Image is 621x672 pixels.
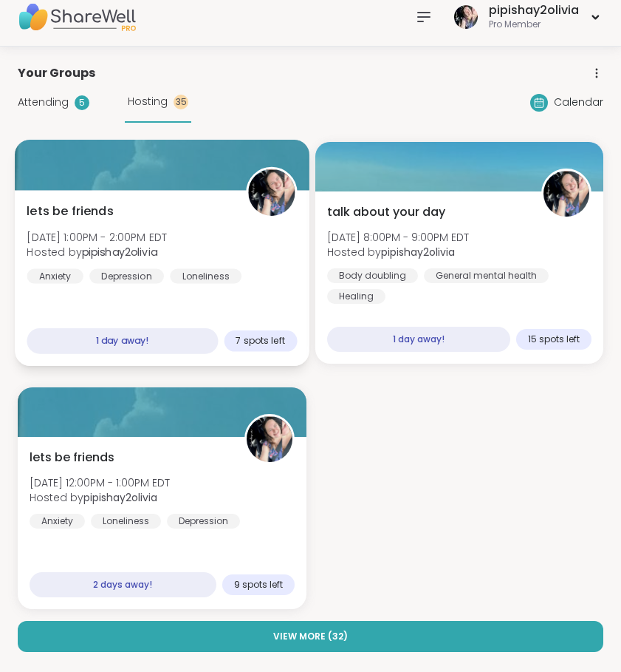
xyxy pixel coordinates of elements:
b: pipishay2olivia [82,245,157,259]
div: Anxiety [30,514,85,529]
span: 7 spots left [236,335,284,347]
span: lets be friends [27,203,113,220]
span: Calendar [554,95,603,110]
span: Your Groups [18,64,95,82]
span: View More ( 32 ) [273,630,348,643]
div: 1 day away! [27,328,218,354]
div: General mental health [424,268,549,283]
div: Healing [327,289,385,304]
div: 35 [174,95,188,109]
div: 5 [75,95,89,110]
span: [DATE] 1:00PM - 2:00PM EDT [27,229,167,244]
span: [DATE] 8:00PM - 9:00PM EDT [327,230,469,245]
div: Anxiety [27,268,83,283]
b: pipishay2olivia [381,245,455,259]
span: Hosted by [327,245,469,259]
span: Hosting [128,94,168,109]
button: View More (32) [18,621,603,652]
img: pipishay2olivia [543,171,589,217]
span: lets be friends [30,449,114,466]
div: Depression [89,268,164,283]
div: pipishay2olivia [489,2,579,18]
img: pipishay2olivia [454,5,478,29]
span: Attending [18,95,69,110]
div: Loneliness [91,514,161,529]
span: talk about your day [327,203,445,221]
span: Hosted by [27,245,167,259]
span: 9 spots left [234,579,283,591]
div: 1 day away! [327,327,511,352]
span: 15 spots left [528,333,580,345]
b: pipishay2olivia [83,490,157,505]
span: [DATE] 12:00PM - 1:00PM EDT [30,475,170,490]
div: Loneliness [170,268,241,283]
div: Body doubling [327,268,418,283]
div: 2 days away! [30,572,216,597]
img: pipishay2olivia [247,416,292,462]
img: pipishay2olivia [248,169,295,216]
div: Pro Member [489,18,579,31]
div: Depression [167,514,240,529]
span: Hosted by [30,490,170,505]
